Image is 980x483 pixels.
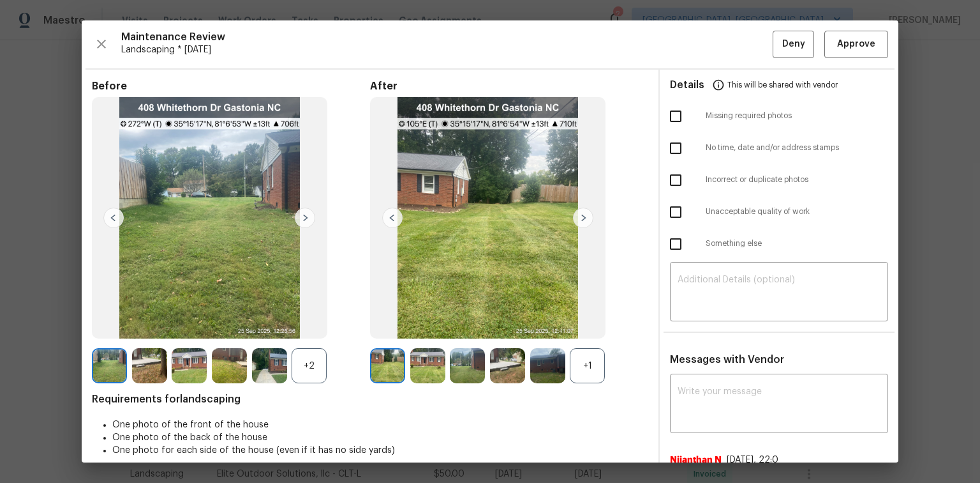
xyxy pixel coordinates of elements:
[292,348,327,383] div: +2
[660,228,898,260] div: Something else
[112,431,648,444] li: One photo of the back of the house
[92,393,648,406] span: Requirements for landscaping
[121,31,773,43] span: Maintenance Review
[112,444,648,457] li: One photo for each side of the house (even if it has no side yards)
[670,355,784,365] span: Messages with Vendor
[112,418,648,431] li: One photo of the front of the house
[727,456,778,464] span: [DATE], 22:0
[706,174,888,185] span: Incorrect or duplicate photos
[382,208,403,228] img: left-chevron-button-url
[706,111,888,121] span: Missing required photos
[570,348,605,383] div: +1
[660,100,898,132] div: Missing required photos
[103,208,124,228] img: left-chevron-button-url
[370,80,648,93] span: After
[706,238,888,249] span: Something else
[837,36,875,52] span: Approve
[782,36,805,52] span: Deny
[670,70,704,100] span: Details
[670,454,722,466] span: Nijanthan N
[824,31,888,58] button: Approve
[295,208,315,228] img: right-chevron-button-url
[660,132,898,164] div: No time, date and/or address stamps
[660,196,898,228] div: Unacceptable quality of work
[706,206,888,217] span: Unacceptable quality of work
[773,31,814,58] button: Deny
[121,43,773,56] span: Landscaping * [DATE]
[573,208,593,228] img: right-chevron-button-url
[727,70,838,100] span: This will be shared with vendor
[92,80,370,93] span: Before
[706,142,888,153] span: No time, date and/or address stamps
[660,164,898,196] div: Incorrect or duplicate photos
